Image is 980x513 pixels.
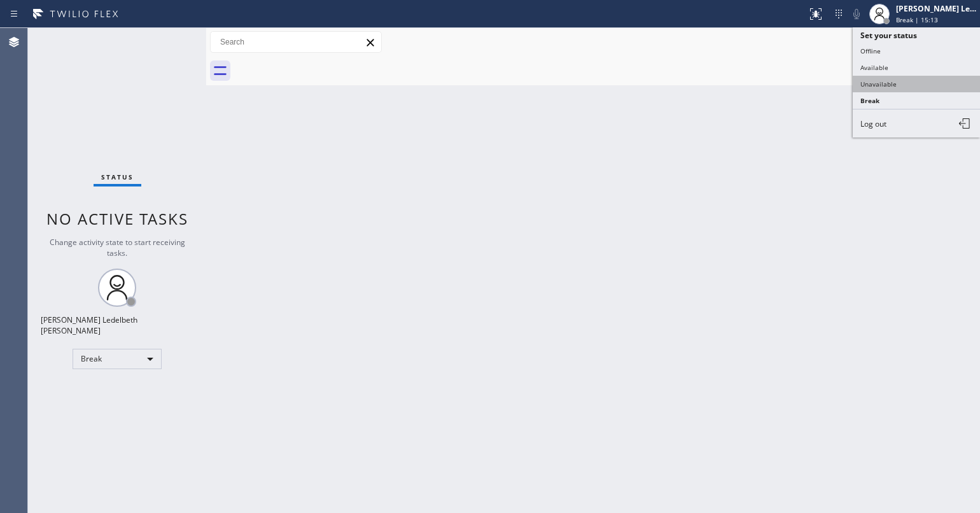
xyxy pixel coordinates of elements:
span: Break | 15:13 [896,15,938,24]
div: [PERSON_NAME] Ledelbeth [PERSON_NAME] [41,314,193,336]
button: Mute [848,5,865,23]
input: Search [211,32,381,52]
span: Status [101,172,134,181]
div: Break [73,349,162,369]
div: [PERSON_NAME] Ledelbeth [PERSON_NAME] [896,3,976,14]
span: Change activity state to start receiving tasks. [50,237,185,258]
span: No active tasks [46,208,188,229]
